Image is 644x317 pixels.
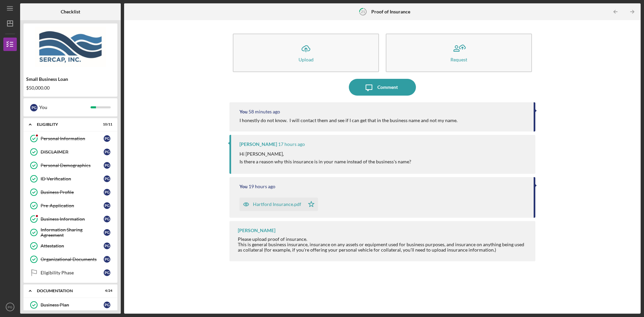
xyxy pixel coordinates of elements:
[27,298,114,312] a: Business PlanPG
[41,149,104,155] div: DISCLAIMER
[239,198,318,211] button: Hartford Insurance.pdf
[41,257,104,262] div: Organizational Documents
[249,184,275,189] time: 2025-09-22 18:44
[100,289,112,293] div: 4 / 24
[386,34,532,72] button: Request
[104,149,110,155] div: P G
[239,184,248,189] div: You
[27,132,114,145] a: Personal InformationPG
[239,158,411,165] p: Is there a reason why this insurance is in your name instead of the business's name?
[27,212,114,226] a: Business InformationPG
[450,57,467,62] div: Request
[238,228,275,233] div: [PERSON_NAME]
[299,57,314,62] div: Upload
[239,118,458,123] div: I honestly do not know. I will contact them and see if I can get that in the business name and no...
[27,199,114,212] a: Pre-ApplicationPG
[61,9,80,14] b: Checklist
[27,186,114,199] a: Business ProfilePG
[233,34,379,72] button: Upload
[377,79,398,96] div: Comment
[37,122,96,126] div: Eligiblity
[41,163,104,168] div: Personal Demographics
[27,226,114,239] a: Information Sharing AgreementPG
[239,109,248,114] div: You
[8,305,12,309] text: PG
[27,159,114,172] a: Personal DemographicsPG
[41,176,104,181] div: ID Verification
[30,104,38,111] div: P G
[104,175,110,182] div: P G
[27,145,114,159] a: DISCLAIMERPG
[239,150,411,158] p: Hi [PERSON_NAME],
[41,227,104,238] div: Information Sharing Agreement
[104,189,110,196] div: P G
[39,102,91,113] div: You
[27,172,114,186] a: ID VerificationPG
[104,269,110,276] div: P G
[104,302,110,308] div: P G
[249,109,280,114] time: 2025-09-23 13:50
[349,79,416,96] button: Comment
[41,243,104,249] div: Attestation
[104,256,110,263] div: P G
[239,142,277,147] div: [PERSON_NAME]
[238,236,529,242] div: Please upload proof of insurance.
[41,190,104,195] div: Business Profile
[37,289,96,293] div: Documentation
[238,242,529,253] div: This is general business insurance, insurance on any assets or equipment used for business purpos...
[253,202,301,207] div: Hartford Insurance.pdf
[3,300,17,314] button: PG
[104,229,110,236] div: P G
[41,270,104,275] div: Eligibility Phase
[104,135,110,142] div: P G
[278,142,305,147] time: 2025-09-22 20:47
[371,9,410,14] b: Proof of Insurance
[104,162,110,169] div: P G
[100,122,112,126] div: 10 / 11
[27,253,114,266] a: Organizational DocumentsPG
[41,203,104,208] div: Pre-Application
[26,85,115,91] div: $50,000.00
[26,76,115,82] div: Small Business Loan
[104,202,110,209] div: P G
[41,216,104,222] div: Business Information
[41,136,104,141] div: Personal Information
[41,302,104,308] div: Business Plan
[27,239,114,253] a: AttestationPG
[104,243,110,249] div: P G
[23,27,117,67] img: Product logo
[361,9,365,14] tspan: 21
[27,266,114,279] a: Eligibility PhasePG
[104,216,110,222] div: P G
